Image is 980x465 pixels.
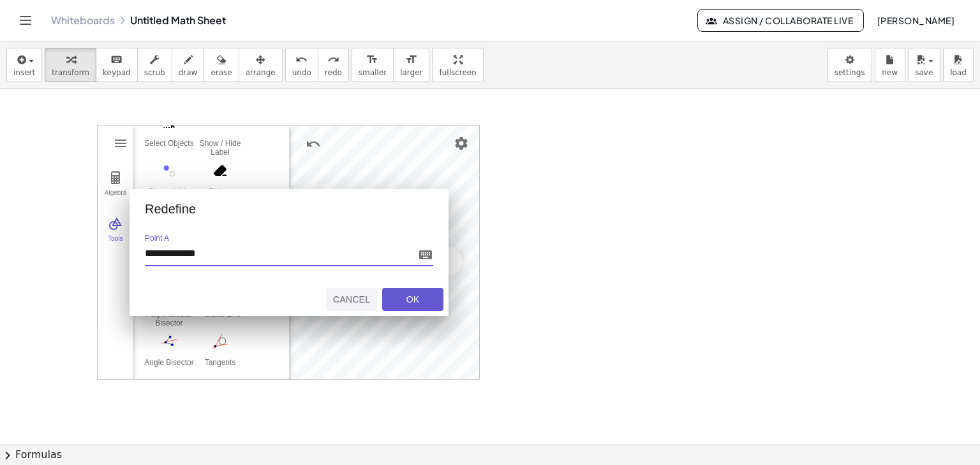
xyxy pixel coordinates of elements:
[392,294,433,304] div: OK
[204,48,239,82] button: erase
[450,132,473,155] button: Settings
[400,68,422,77] span: larger
[331,294,372,304] div: Cancel
[915,68,933,77] span: save
[302,132,325,155] button: Undo
[144,187,195,205] div: Show / Hide Object
[144,68,165,77] span: scrub
[875,48,905,82] button: new
[195,160,246,206] button: Delete. Select object which should be deleted
[405,52,417,68] i: format_size
[943,48,974,82] button: load
[292,68,311,77] span: undo
[325,68,342,77] span: redo
[908,48,940,82] button: save
[13,68,35,77] span: insert
[103,68,131,77] span: keypad
[145,202,449,217] div: Redefine
[439,68,476,77] span: fullscreen
[195,331,246,376] button: Tangents. Select point or line, then circle, conic or function
[145,234,433,242] label: Point A
[835,68,865,77] span: settings
[366,52,378,68] i: format_size
[172,48,205,82] button: draw
[195,111,246,157] button: Show / Hide Label. Select object
[246,68,276,77] span: arrange
[52,68,89,77] span: transform
[708,15,853,26] span: Assign / Collaborate Live
[113,136,128,151] img: Main Menu
[877,15,954,26] span: [PERSON_NAME]
[97,125,480,380] div: Geometry
[697,9,864,32] button: Assign / Collaborate Live
[96,48,138,82] button: keyboardkeypad
[828,48,872,82] button: settings
[51,14,115,27] a: Whiteboards
[144,139,195,157] div: Select Objects
[110,52,122,68] i: keyboard
[882,68,898,77] span: new
[179,68,198,77] span: draw
[100,235,131,253] div: Tools
[100,189,131,207] div: Algebra
[195,139,246,157] div: Show / Hide Label
[326,288,377,311] button: Cancel
[6,48,42,82] button: insert
[45,48,96,82] button: transform
[144,160,195,206] button: Show / Hide Object. Select objects to hide, then switch to another tool
[144,310,195,327] div: Perpendicular Bisector
[285,48,318,82] button: undoundo
[195,310,246,327] div: Parallel Line
[295,52,308,68] i: undo
[195,187,246,205] div: Delete
[137,48,172,82] button: scrub
[866,9,965,32] button: [PERSON_NAME]
[144,331,195,376] button: Angle Bisector. Select three points or two lines
[318,48,349,82] button: redoredo
[144,358,195,376] div: Angle Bisector
[144,111,195,157] button: Select Objects. Click on object to select it or drag a rectangle to select multiple objects
[393,48,429,82] button: format_sizelarger
[432,48,483,82] button: fullscreen
[195,358,246,376] div: Tangents
[359,68,387,77] span: smaller
[239,48,283,82] button: arrange
[15,10,36,31] button: Toggle navigation
[327,52,339,68] i: redo
[290,125,479,380] canvas: Graphics View 1
[950,68,967,77] span: load
[382,288,443,311] button: OK
[352,48,394,82] button: format_sizesmaller
[211,68,232,77] span: erase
